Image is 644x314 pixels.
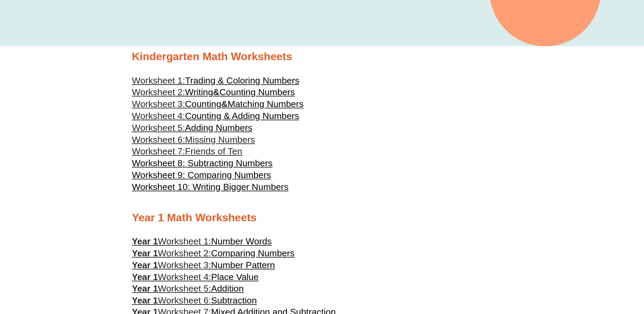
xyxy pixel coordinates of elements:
[185,75,299,86] span: Trading & Coloring Numbers
[158,295,211,306] span: Worksheet 6:
[185,111,299,121] span: Counting & Adding Numbers
[132,182,289,192] a: Worksheet 10: Writing Bigger Numbers
[211,248,295,258] span: Comparing Numbers
[132,50,512,64] h2: Kindergarten Math Worksheets
[211,272,259,282] span: Place Value
[158,260,211,270] span: Worksheet 3:
[132,170,271,180] a: Worksheet 9: Comparing Numbers
[132,99,185,109] span: Worksheet 3:
[132,236,272,246] a: Year 1Worksheet 1:Number Words
[158,248,211,258] span: Worksheet 2:
[219,87,295,97] span: Counting Numbers
[185,99,221,109] span: Counting
[158,272,211,282] span: Worksheet 4:
[132,123,253,133] a: Worksheet 5:Adding Numbers
[185,87,213,97] span: Writing
[132,211,512,225] h2: Year 1 Math Worksheets
[158,283,211,294] span: Worksheet 5:
[228,99,304,109] span: Matching Numbers
[211,295,257,306] span: Subtraction
[185,146,242,156] span: Friends of Ten
[211,283,244,294] span: Addition
[531,237,644,314] iframe: Chat Widget
[211,260,275,270] span: Number Pattern
[132,75,299,86] a: Worksheet 1:Trading & Coloring Numbers
[132,123,185,133] span: Worksheet 5:
[132,87,295,97] a: Worksheet 2:Writing&Counting Numbers
[211,236,272,246] span: Number Words
[132,283,244,294] a: Year 1Worksheet 5:Addition
[132,111,185,121] span: Worksheet 4:
[185,135,255,145] span: Missing Numbers
[132,99,304,109] a: Worksheet 3:Counting&Matching Numbers
[132,111,299,121] a: Worksheet 4:Counting & Adding Numbers
[132,260,275,270] a: Year 1Worksheet 3:Number Pattern
[132,135,255,145] a: Worksheet 6:Missing Numbers
[132,87,185,97] span: Worksheet 2:
[185,123,253,133] span: Adding Numbers
[132,146,185,156] span: Worksheet 7:
[132,75,185,86] span: Worksheet 1:
[132,295,257,306] a: Year 1Worksheet 6:Subtraction
[132,146,242,156] a: Worksheet 7:Friends of Ten
[132,135,185,145] span: Worksheet 6:
[132,272,259,282] a: Year 1Worksheet 4:Place Value
[158,236,211,246] span: Worksheet 1:
[132,248,295,258] a: Year 1Worksheet 2:Comparing Numbers
[132,158,273,168] a: Worksheet 8: Subtracting Numbers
